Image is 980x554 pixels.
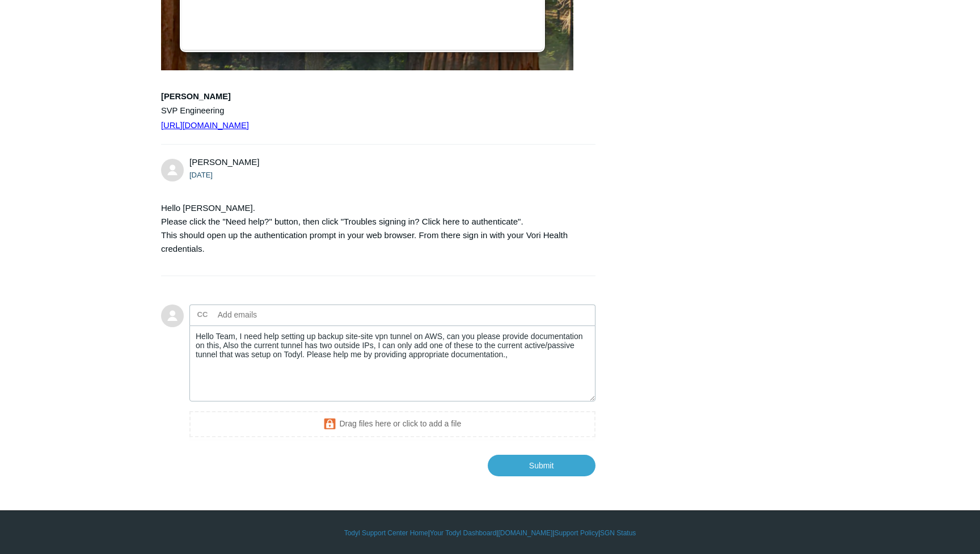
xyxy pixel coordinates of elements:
a: SGN Status [600,528,636,538]
input: Submit [488,455,595,476]
a: Support Policy [555,528,598,538]
label: CC [197,306,208,323]
div: | | | | [161,528,819,538]
p: Hello [PERSON_NAME]. Please click the "Need help?" button, then click "Troubles signing in? Click... [161,201,584,256]
span: SVP Engineering [161,106,224,115]
textarea: Add your reply [189,325,595,402]
input: Add emails [213,306,335,323]
a: [DOMAIN_NAME] [498,528,552,538]
time: 08/20/2025, 16:09 [189,171,213,179]
a: Todyl Support Center Home [344,528,428,538]
a: Your Todyl Dashboard [430,528,496,538]
b: [PERSON_NAME] [161,92,231,101]
span: Davenand Jaikaran [189,157,259,167]
a: [URL][DOMAIN_NAME] [161,121,249,130]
